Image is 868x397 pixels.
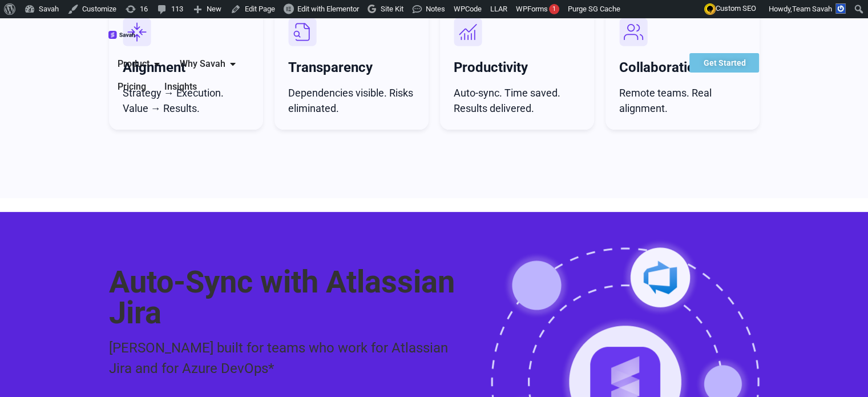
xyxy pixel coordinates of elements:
a: Pricing [118,80,146,94]
div: 1 [549,4,559,14]
nav: Menu [108,53,268,98]
a: Insights [164,80,197,94]
span: Edit with Elementor [297,5,359,13]
iframe: Chat Widget [811,342,868,397]
span: Get Started [703,59,745,67]
span: Why Savah [180,57,225,71]
p: [PERSON_NAME] built for teams who work for Atlassian Jira and for Azure DevOps* [109,338,461,379]
span: Site Kit [381,5,403,13]
div: Menu Toggle [108,53,268,98]
a: Get Started [689,53,759,73]
span: Team Savah [792,5,832,13]
h2: Auto-Sync with Atlassian Jira [109,267,461,328]
span: Product [118,57,150,71]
